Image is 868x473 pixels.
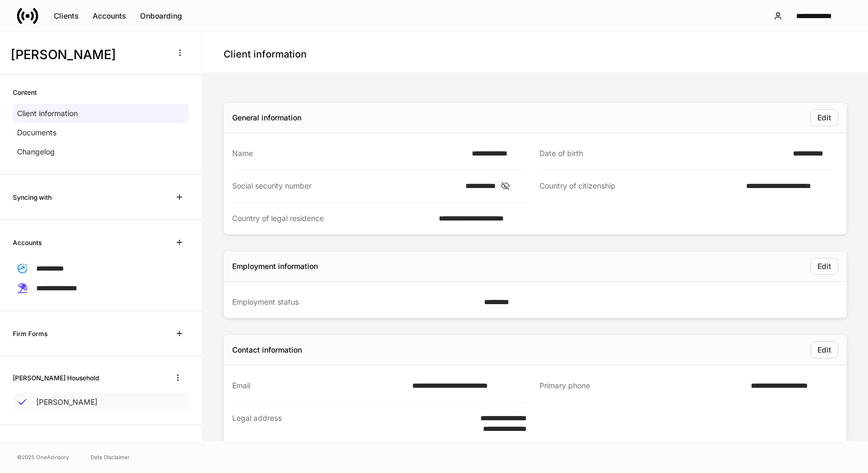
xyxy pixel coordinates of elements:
[232,148,465,159] div: Name
[232,297,478,307] div: Employment status
[36,397,97,407] p: [PERSON_NAME]
[232,345,302,355] div: Contact information
[232,112,301,123] div: General information
[13,238,42,248] h6: Accounts
[86,7,133,25] button: Accounts
[13,87,37,97] h6: Content
[817,346,831,354] div: Edit
[13,123,189,142] a: Documents
[817,263,831,270] div: Edit
[54,12,79,20] div: Clients
[232,380,406,391] div: Email
[224,48,307,61] h4: Client information
[810,341,838,358] button: Edit
[91,453,130,461] a: Data Disclaimer
[539,181,740,192] div: Country of citizenship
[47,7,86,25] button: Clients
[817,114,831,121] div: Edit
[13,373,99,383] h6: [PERSON_NAME] Household
[232,213,432,224] div: Country of legal residence
[17,127,56,138] p: Documents
[539,148,787,159] div: Date of birth
[133,7,189,25] button: Onboarding
[232,261,318,272] div: Employment information
[13,104,189,123] a: Client information
[13,329,47,339] h6: Firm Forms
[810,258,838,275] button: Edit
[11,46,165,63] h3: [PERSON_NAME]
[232,181,459,191] div: Social security number
[17,146,55,157] p: Changelog
[13,393,189,412] a: [PERSON_NAME]
[17,453,69,461] span: © 2025 OneAdvisory
[13,192,52,202] h6: Syncing with
[232,413,452,434] div: Legal address
[810,109,838,126] button: Edit
[140,12,182,20] div: Onboarding
[539,380,744,392] div: Primary phone
[17,108,78,119] p: Client information
[13,142,189,161] a: Changelog
[93,12,126,20] div: Accounts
